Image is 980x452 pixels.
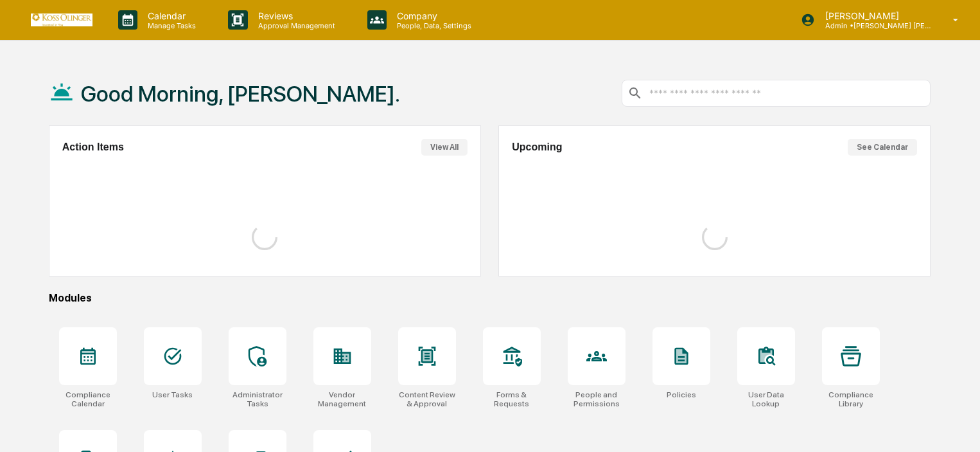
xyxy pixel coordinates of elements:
[229,390,286,408] div: Administrator Tasks
[387,10,478,21] p: Company
[62,141,124,153] h2: Action Items
[568,390,626,408] div: People and Permissions
[512,141,562,153] h2: Upcoming
[848,139,917,156] button: See Calendar
[81,81,400,107] h1: Good Morning, [PERSON_NAME].
[248,21,342,30] p: Approval Management
[137,21,202,30] p: Manage Tasks
[815,21,934,30] p: Admin • [PERSON_NAME] [PERSON_NAME] Consulting, LLC
[152,390,193,399] div: User Tasks
[59,390,117,408] div: Compliance Calendar
[31,14,92,26] img: logo
[483,390,541,408] div: Forms & Requests
[398,390,456,408] div: Content Review & Approval
[313,390,371,408] div: Vendor Management
[737,390,795,408] div: User Data Lookup
[815,10,934,21] p: [PERSON_NAME]
[49,292,931,304] div: Modules
[822,390,880,408] div: Compliance Library
[667,390,696,399] div: Policies
[137,10,202,21] p: Calendar
[421,139,468,156] button: View All
[248,10,342,21] p: Reviews
[387,21,478,30] p: People, Data, Settings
